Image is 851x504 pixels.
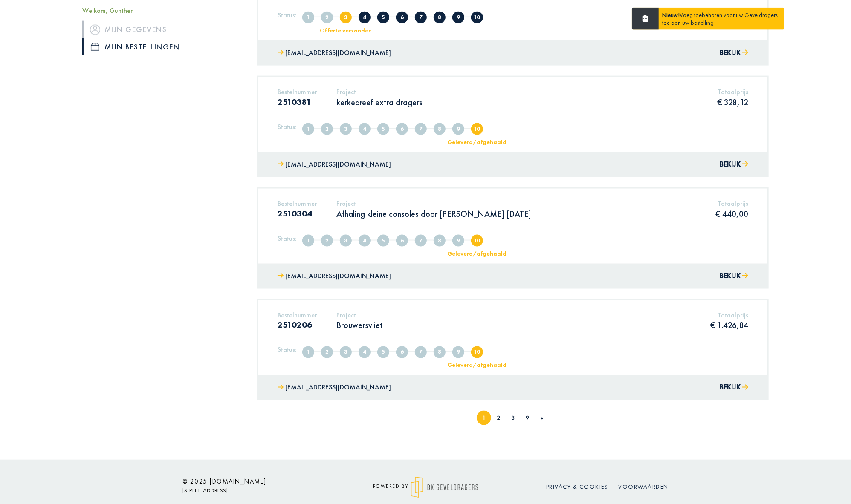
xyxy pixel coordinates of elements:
[377,12,389,23] span: Offerte afgekeurd
[442,139,512,145] div: Geleverd/afgehaald
[720,270,748,282] button: Bekijk
[396,346,408,358] span: Offerte goedgekeurd
[278,11,297,19] h5: Status:
[415,123,427,135] span: In productie
[619,483,669,491] a: Voorwaarden
[359,12,371,23] span: Offerte in overleg
[321,12,333,23] span: Volledig
[452,346,464,358] span: Klaar voor levering/afhaling
[377,235,389,247] span: Offerte afgekeurd
[415,346,427,358] span: In productie
[278,234,297,242] h5: Status:
[396,123,408,135] span: Offerte goedgekeurd
[302,12,314,23] span: Aangemaakt
[415,12,427,23] span: In productie
[541,414,543,422] a: Next
[321,235,333,247] span: Volledig
[452,12,464,23] span: Klaar voor levering/afhaling
[434,235,446,247] span: In nabehandeling
[349,477,502,498] div: powered by
[302,123,314,135] span: Aangemaakt
[336,97,423,108] p: kerkedreef extra dragers
[336,88,423,96] h5: Project
[278,199,317,207] h5: Bestelnummer
[340,235,352,247] span: Offerte verzonden
[82,21,244,38] a: iconMijn gegevens
[302,346,314,358] span: Aangemaakt
[311,27,381,33] div: Offerte verzonden
[182,478,336,486] h6: © 2025 [DOMAIN_NAME]
[497,414,500,422] a: 2
[302,235,314,247] span: Aangemaakt
[91,43,99,51] img: icon
[415,235,427,247] span: In productie
[717,88,748,96] h5: Totaalprijs
[720,47,748,59] button: Bekijk
[82,38,244,55] a: iconMijn bestellingen
[471,346,483,358] span: Geleverd/afgehaald
[396,12,408,23] span: Offerte goedgekeurd
[278,97,317,107] h3: 2510381
[411,477,478,498] img: logo
[377,123,389,135] span: Offerte afgekeurd
[278,382,391,394] a: [EMAIL_ADDRESS][DOMAIN_NAME]
[340,12,352,23] span: Offerte verzonden
[321,123,333,135] span: Volledig
[720,158,748,171] button: Bekijk
[278,158,391,171] a: [EMAIL_ADDRESS][DOMAIN_NAME]
[715,199,748,207] h5: Totaalprijs
[336,320,382,331] p: Brouwersvliet
[359,346,371,358] span: Offerte in overleg
[715,208,748,219] p: € 440,00
[482,414,486,422] a: 1
[710,311,748,319] h5: Totaalprijs
[278,123,297,131] h5: Status:
[278,346,297,354] h5: Status:
[442,362,512,368] div: Geleverd/afgehaald
[662,11,680,19] strong: Nieuw!
[434,123,446,135] span: In nabehandeling
[336,208,531,219] p: Afhaling kleine consoles door [PERSON_NAME] [DATE]
[336,199,531,207] h5: Project
[471,12,483,23] span: Geleverd/afgehaald
[340,346,352,358] span: Offerte verzonden
[442,251,512,256] div: Geleverd/afgehaald
[541,414,543,422] span: »
[359,235,371,247] span: Offerte in overleg
[396,235,408,247] span: Offerte goedgekeurd
[452,235,464,247] span: Klaar voor levering/afhaling
[377,346,389,358] span: Offerte afgekeurd
[321,346,333,358] span: Volledig
[471,123,483,135] span: Geleverd/afgehaald
[720,382,748,394] button: Bekijk
[278,320,317,330] h3: 2510206
[278,270,391,282] a: [EMAIL_ADDRESS][DOMAIN_NAME]
[90,24,100,35] img: icon
[526,414,529,422] a: 9
[359,123,371,135] span: Offerte in overleg
[710,320,748,331] p: € 1.426,84
[546,483,608,491] a: Privacy & cookies
[278,88,317,96] h5: Bestelnummer
[434,12,446,23] span: In nabehandeling
[278,47,391,59] a: [EMAIL_ADDRESS][DOMAIN_NAME]
[82,6,244,14] h5: Welkom, Gunther
[257,411,769,425] nav: Page navigation
[659,8,784,30] div: Voeg toebehoren voor uw Geveldragers toe aan uw bestelling
[278,311,317,319] h5: Bestelnummer
[182,486,336,496] p: [STREET_ADDRESS]
[471,235,483,247] span: Geleverd/afgehaald
[336,311,382,319] h5: Project
[452,123,464,135] span: Klaar voor levering/afhaling
[434,346,446,358] span: In nabehandeling
[278,208,317,219] h3: 2510304
[717,97,748,108] p: € 328,12
[340,123,352,135] span: Offerte verzonden
[511,414,515,422] a: 3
